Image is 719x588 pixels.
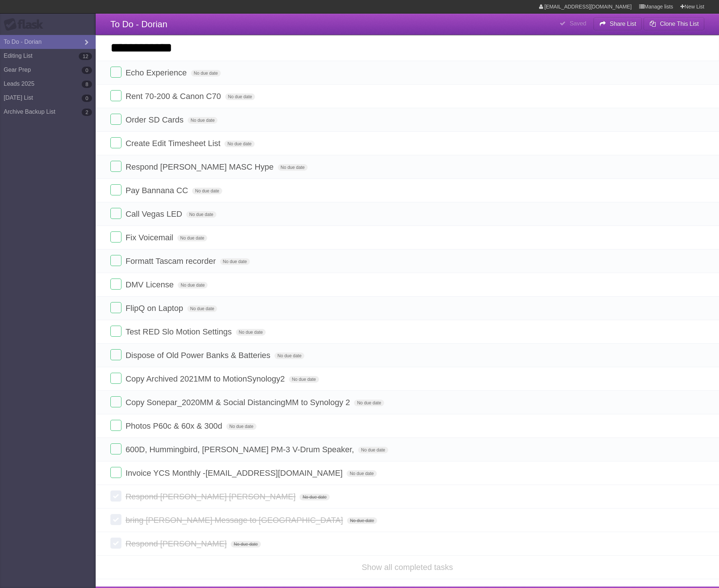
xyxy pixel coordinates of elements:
[289,376,319,383] span: No due date
[191,70,221,77] span: No due date
[610,21,636,27] b: Share List
[110,90,121,101] label: Done
[177,235,207,241] span: No due date
[300,494,329,500] span: No due date
[82,81,92,88] b: 8
[110,326,121,337] label: Done
[125,539,229,548] span: Respond [PERSON_NAME]
[125,68,188,77] span: Echo Experience
[82,67,92,74] b: 0
[110,443,121,454] label: Done
[224,141,254,147] span: No due date
[347,470,376,477] span: No due date
[110,420,121,431] label: Done
[125,445,356,454] span: 600D, Hummingbird, [PERSON_NAME] PM-3 V-Drum Speaker,
[125,304,185,313] span: FlipQ on Laptop
[125,280,176,289] span: DMV License
[188,117,217,124] span: No due date
[278,164,308,171] span: No due date
[110,208,121,219] label: Done
[358,447,388,453] span: No due date
[275,353,304,359] span: No due date
[125,468,344,478] span: Invoice YCS Monthly - [EMAIL_ADDRESS][DOMAIN_NAME]
[226,423,256,430] span: No due date
[187,305,217,312] span: No due date
[225,93,255,100] span: No due date
[125,351,272,360] span: Dispose of Old Power Banks & Batteries
[110,490,121,502] label: Done
[110,114,121,125] label: Done
[644,17,704,31] button: Clone This List
[660,21,699,27] b: Clone This List
[125,256,217,266] span: Formatt Tascam recorder
[125,92,223,101] span: Rent 70-200 & Canon C70
[110,161,121,172] label: Done
[110,302,121,313] label: Done
[347,517,377,524] span: No due date
[110,184,121,195] label: Done
[570,20,586,26] b: Saved
[110,373,121,384] label: Done
[110,67,121,78] label: Done
[4,18,48,31] div: Flask
[125,516,345,525] span: bring [PERSON_NAME] Message to [GEOGRAPHIC_DATA]
[110,514,121,525] label: Done
[125,233,175,242] span: Fix Voicemail
[125,398,352,407] span: Copy Sonepar_2020MM & Social DistancingMM to Synology 2
[110,137,121,148] label: Done
[125,115,185,124] span: Order SD Cards
[110,538,121,549] label: Done
[354,400,384,406] span: No due date
[110,255,121,266] label: Done
[125,421,224,431] span: Photos P60c & 60x & 300d
[220,258,250,265] span: No due date
[110,349,121,360] label: Done
[231,541,261,548] span: No due date
[110,19,167,29] span: To Do - Dorian
[594,17,642,31] button: Share List
[82,109,92,116] b: 2
[79,53,92,60] b: 12
[82,95,92,102] b: 0
[125,374,287,383] span: Copy Archived 2021MM to MotionSynology2
[125,186,190,195] span: Pay Bannana CC
[125,327,234,336] span: Test RED Slo Motion Settings
[178,282,208,288] span: No due date
[125,139,222,148] span: Create Edit Timesheet List
[110,279,121,290] label: Done
[125,492,297,501] span: Respond [PERSON_NAME] [PERSON_NAME]
[236,329,266,336] span: No due date
[192,188,222,194] span: No due date
[110,396,121,407] label: Done
[125,209,184,219] span: Call Vegas LED
[125,162,275,171] span: Respond [PERSON_NAME] MASC Hype
[362,563,453,572] a: Show all completed tasks
[110,467,121,478] label: Done
[110,231,121,242] label: Done
[186,211,216,218] span: No due date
